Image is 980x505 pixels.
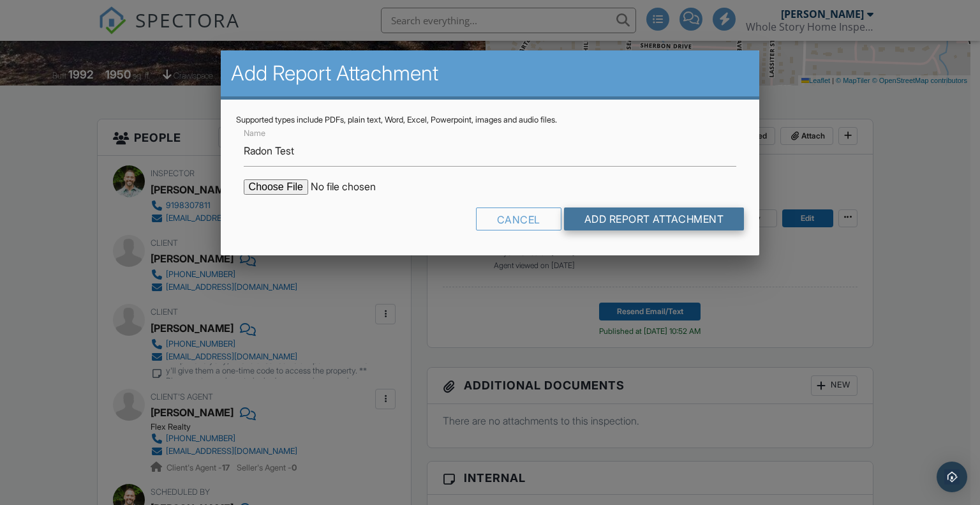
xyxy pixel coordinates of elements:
[937,462,967,492] div: Open Intercom Messenger
[236,115,745,125] div: Supported types include PDFs, plain text, Word, Excel, Powerpoint, images and audio files.
[564,207,745,230] input: Add Report Attachment
[476,207,561,230] div: Cancel
[244,128,265,139] label: Name
[231,61,750,86] h2: Add Report Attachment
